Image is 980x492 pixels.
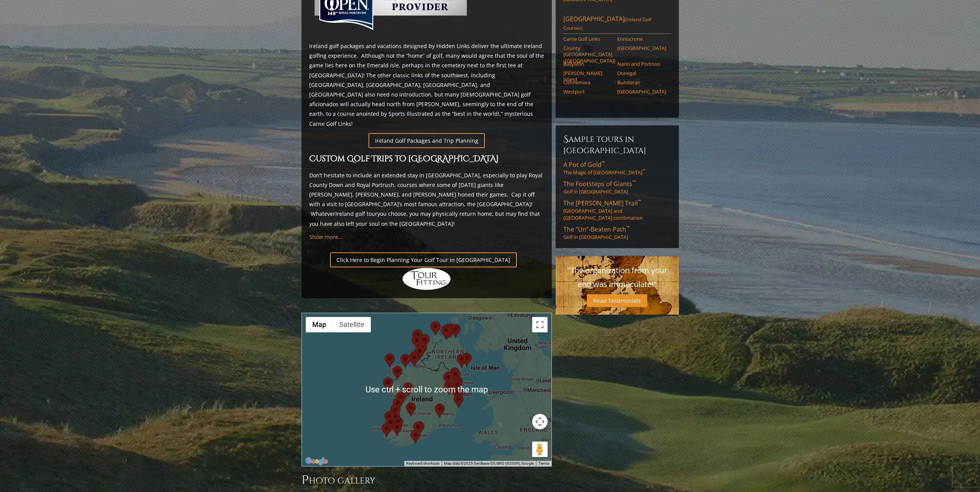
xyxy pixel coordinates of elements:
p: "The organization from your end was immaculate!" [563,264,671,291]
button: Show street map [306,317,333,332]
h3: Photo Gallery [302,472,552,488]
a: Ireland golf tour [335,210,377,217]
button: Toggle fullscreen view [532,317,548,332]
button: Drag Pegman onto the map to open Street View [532,442,548,457]
sup: ™ [632,179,636,185]
a: Narin and Portnoo [617,61,666,67]
h6: Sample Tours in [GEOGRAPHIC_DATA] [563,133,671,156]
a: [GEOGRAPHIC_DATA](Ireland Golf Courses) [563,15,671,34]
span: The Footsteps of Giants [563,180,636,188]
sup: ™ [626,224,630,231]
button: Keyboard shortcuts [406,461,439,466]
img: Hidden Links [402,267,452,290]
sup: ™ [601,160,605,166]
a: The Footsteps of Giants™Golf in [GEOGRAPHIC_DATA] [563,180,671,195]
a: A Pot of Gold™The Magic of [GEOGRAPHIC_DATA]™ [563,160,671,176]
a: [GEOGRAPHIC_DATA] [617,88,666,95]
a: County [GEOGRAPHIC_DATA] ([GEOGRAPHIC_DATA]) [563,45,612,64]
a: Connemara [563,79,612,85]
a: Ballyliffin [563,61,612,67]
a: [GEOGRAPHIC_DATA] [617,45,666,51]
a: Show more... [309,233,343,240]
a: Open this area in Google Maps (opens a new window) [304,456,329,466]
a: The [PERSON_NAME] Trail™[GEOGRAPHIC_DATA] and [GEOGRAPHIC_DATA] combination [563,199,671,221]
a: [PERSON_NAME] Island [563,70,612,83]
h2: Custom Golf Trips to [GEOGRAPHIC_DATA] [309,153,544,166]
span: A Pot of Gold [563,160,605,169]
a: Click Here to Begin Planning Your Golf Tour in [GEOGRAPHIC_DATA] [330,252,517,267]
p: Ireland golf packages and vacations designed by Hidden Links deliver the ultimate Ireland golfing... [309,41,544,128]
sup: ™ [638,198,641,205]
span: The “Un”-Beaten Path [563,225,630,233]
button: Show satellite imagery [333,317,371,332]
a: Westport [563,88,612,95]
a: Bundoran [617,79,666,85]
a: Ireland Golf Packages and Trip Planning [369,133,485,148]
a: Enniscrone [617,36,666,42]
img: Google [304,456,329,466]
a: Read Testimonials [587,294,647,307]
button: Map camera controls [532,414,548,429]
span: The [PERSON_NAME] Trail [563,199,641,207]
span: Map data ©2025 GeoBasis-DE/BKG (©2009), Google [444,461,534,465]
sup: ™ [642,168,645,173]
a: Donegal [617,70,666,76]
p: Don’t hesitate to include an extended stay in [GEOGRAPHIC_DATA], especially to play Royal County ... [309,170,544,228]
a: Carne Golf Links [563,36,612,42]
a: The “Un”-Beaten Path™Golf in [GEOGRAPHIC_DATA] [563,225,671,240]
a: Terms (opens in new tab) [538,461,549,465]
span: (Ireland Golf Courses) [563,16,651,31]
